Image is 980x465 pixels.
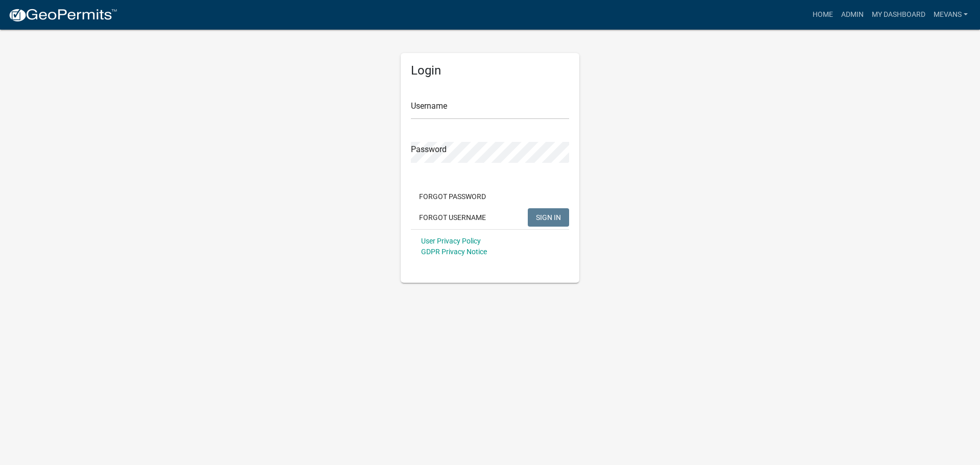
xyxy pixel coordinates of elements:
[411,187,494,206] button: Forgot Password
[536,213,561,221] span: SIGN IN
[868,5,929,25] a: My Dashboard
[929,5,972,25] a: Mevans
[421,248,487,256] a: GDPR Privacy Notice
[411,63,569,78] h5: Login
[808,5,837,25] a: Home
[528,208,569,227] button: SIGN IN
[421,237,481,245] a: User Privacy Policy
[411,208,494,227] button: Forgot Username
[837,5,868,25] a: Admin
